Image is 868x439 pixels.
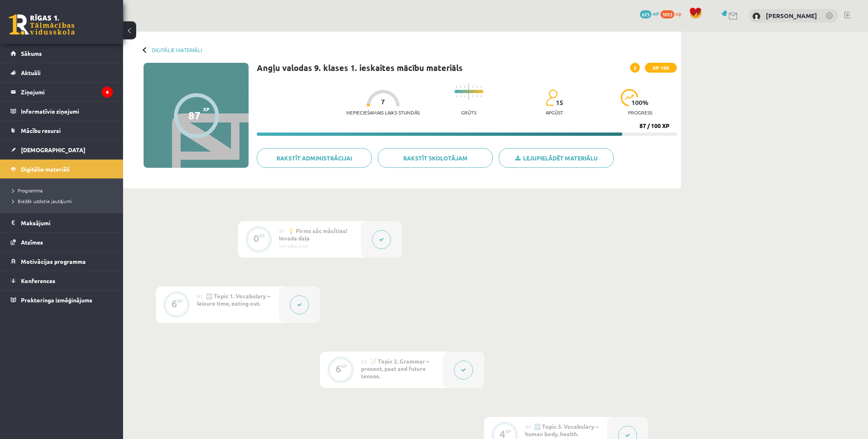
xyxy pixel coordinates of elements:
div: 87 [188,109,201,121]
img: students-c634bb4e5e11cddfef0936a35e636f08e4e9abd3cc4e673bd6f9a4125e45ecb1.svg [546,89,557,106]
img: icon-short-line-57e1e144782c952c97e751825c79c345078a6d821885a25fce030b3d8c18986b.svg [456,95,457,97]
div: XP [341,364,347,368]
img: Dāvis Bezpaļčikovs [752,12,761,21]
span: 15 [556,99,563,106]
div: 6 [336,365,341,373]
p: apgūst [546,110,563,115]
img: icon-short-line-57e1e144782c952c97e751825c79c345078a6d821885a25fce030b3d8c18986b.svg [481,86,482,88]
span: [DEMOGRAPHIC_DATA] [21,146,85,153]
i: 4 [102,87,113,98]
span: Atzīmes [21,238,43,246]
img: icon-long-line-d9ea69661e0d244f92f715978eff75569469978d946b2353a9bb055b3ed8787d.svg [468,84,469,100]
img: icon-short-line-57e1e144782c952c97e751825c79c345078a6d821885a25fce030b3d8c18986b.svg [456,86,457,88]
a: Motivācijas programma [11,252,113,271]
img: icon-progress-161ccf0a02000e728c5f80fcf4c31c7af3da0e1684b2b1d7c360e028c24a22f1.svg [621,89,638,106]
img: icon-short-line-57e1e144782c952c97e751825c79c345078a6d821885a25fce030b3d8c18986b.svg [481,95,482,97]
a: Atzīmes [11,233,113,252]
span: #2 [197,293,203,300]
div: 4 [500,430,505,438]
a: Lejupielādēt materiālu [499,148,614,168]
img: icon-short-line-57e1e144782c952c97e751825c79c345078a6d821885a25fce030b3d8c18986b.svg [477,95,477,97]
legend: Maksājumi [21,213,113,232]
a: Mācību resursi [11,121,113,140]
span: 💡 Pirms sāc mācīties! Ievada daļa [279,227,347,242]
span: Konferences [21,277,55,284]
a: Konferences [11,271,113,290]
span: #4 [525,423,531,430]
a: Rakstīt skolotājam [378,148,493,168]
a: Biežāk uzdotie jautājumi [12,197,115,205]
span: 📝 Topic 2. Grammar – present, past and future tenses. [361,357,429,380]
img: icon-short-line-57e1e144782c952c97e751825c79c345078a6d821885a25fce030b3d8c18986b.svg [473,95,473,97]
span: 1013 [660,10,674,18]
div: XP [177,299,183,303]
a: Digitālie materiāli [152,47,202,53]
a: Sākums [11,44,113,63]
div: 6 [171,300,177,307]
span: #3 [361,358,367,365]
a: 673 mP [640,10,659,17]
a: [DEMOGRAPHIC_DATA] [11,140,113,159]
h1: Angļu valodas 9. klases 1. ieskaites mācību materiāls [257,63,463,73]
span: Sākums [21,50,42,57]
img: icon-short-line-57e1e144782c952c97e751825c79c345078a6d821885a25fce030b3d8c18986b.svg [460,86,461,88]
span: mP [653,10,659,17]
div: 0 [254,235,259,242]
span: 🔤 Topic 1. Vocabulary – leisure time, eating out. [197,292,270,307]
div: XP [505,429,511,434]
a: Ziņojumi4 [11,82,113,101]
span: xp [676,10,681,17]
img: icon-short-line-57e1e144782c952c97e751825c79c345078a6d821885a25fce030b3d8c18986b.svg [460,95,461,97]
a: Rīgas 1. Tālmācības vidusskola [9,14,75,35]
span: 7 [381,98,385,105]
a: Rakstīt administrācijai [257,148,372,168]
span: Proktoringa izmēģinājums [21,296,92,304]
p: Nepieciešamais laiks stundās [346,110,420,115]
span: 🔤 Topic 3. Vocabulary – human body, health. [525,423,598,437]
a: Digitālie materiāli [11,160,113,178]
legend: Ziņojumi [21,82,113,101]
span: Biežāk uzdotie jautājumi [12,198,72,204]
span: Motivācijas programma [21,258,86,265]
span: #1 [279,228,285,234]
span: Digitālie materiāli [21,165,70,173]
a: Programma [12,187,115,194]
a: [PERSON_NAME] [766,11,817,20]
p: progress [628,110,652,115]
span: Mācību resursi [21,127,61,134]
div: Introduction [279,242,355,249]
span: Aktuāli [21,69,41,76]
a: Proktoringa izmēģinājums [11,290,113,309]
div: XP [259,233,265,238]
span: XP 100 [645,63,677,73]
a: Maksājumi [11,213,113,232]
img: icon-short-line-57e1e144782c952c97e751825c79c345078a6d821885a25fce030b3d8c18986b.svg [473,86,473,88]
a: 1013 xp [660,10,685,17]
span: XP [203,106,210,112]
span: 673 [640,10,651,18]
img: icon-short-line-57e1e144782c952c97e751825c79c345078a6d821885a25fce030b3d8c18986b.svg [477,86,477,88]
span: 100 % [631,99,649,106]
img: icon-short-line-57e1e144782c952c97e751825c79c345078a6d821885a25fce030b3d8c18986b.svg [464,86,465,88]
img: icon-short-line-57e1e144782c952c97e751825c79c345078a6d821885a25fce030b3d8c18986b.svg [464,95,465,97]
span: Programma [12,187,43,194]
a: Aktuāli [11,63,113,82]
a: Informatīvie ziņojumi [11,102,113,121]
p: Grūts [461,110,476,115]
legend: Informatīvie ziņojumi [21,102,113,121]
